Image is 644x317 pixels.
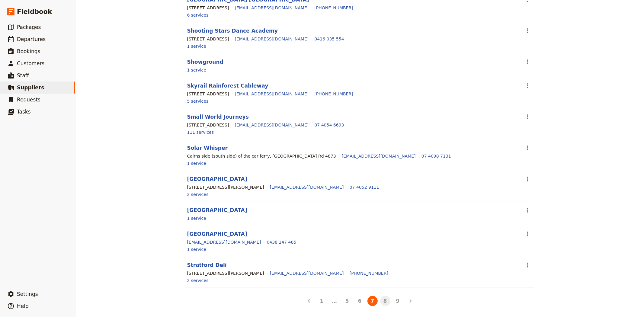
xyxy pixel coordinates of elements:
[380,296,390,306] button: 8
[367,296,378,306] button: 7
[187,191,209,197] a: 2 services
[522,26,533,36] button: Actions
[522,260,533,270] button: Actions
[187,160,207,166] a: 1 service
[187,207,247,213] a: [GEOGRAPHIC_DATA]
[17,291,38,297] span: Settings
[17,303,29,309] span: Help
[315,122,344,128] a: 07 4054 6693
[317,296,327,306] button: 1
[187,83,268,89] a: Skyrail Rainforest Cableway
[187,184,264,190] div: [STREET_ADDRESS][PERSON_NAME]
[187,246,207,252] a: 1 service
[17,48,40,54] span: Bookings
[522,57,533,67] button: Actions
[522,143,533,153] button: Actions
[17,109,31,115] span: Tasks
[522,174,533,184] button: Actions
[187,91,229,97] div: [STREET_ADDRESS]
[187,122,229,128] div: [STREET_ADDRESS]
[304,296,314,306] button: Back
[421,153,451,159] a: 07 4098 7131
[235,91,309,97] a: [EMAIL_ADDRESS][DOMAIN_NAME]
[267,239,296,245] a: 0438 247 485
[17,85,44,91] span: Suppliers
[315,36,344,42] a: 0416 035 554
[187,67,207,73] a: 1 service
[187,59,223,65] a: Showground
[342,296,352,306] button: 5
[522,205,533,215] button: Actions
[187,153,336,159] div: Cairns side (south side) of the car ferry, [GEOGRAPHIC_DATA] Rd 4873
[187,215,207,221] a: 1 service
[350,270,388,276] a: [PHONE_NUMBER]
[187,36,229,42] div: [STREET_ADDRESS]
[187,5,229,11] div: [STREET_ADDRESS]
[405,296,416,306] button: Next
[315,5,353,11] a: [PHONE_NUMBER]
[187,262,227,268] a: Stratford Deli
[187,129,214,135] a: 111 services
[522,112,533,122] button: Actions
[355,296,365,306] button: 6
[235,122,309,128] a: [EMAIL_ADDRESS][DOMAIN_NAME]
[17,7,52,16] span: Fieldbook
[187,270,264,276] div: [STREET_ADDRESS][PERSON_NAME]
[17,72,29,78] span: Staff
[187,231,247,237] a: [GEOGRAPHIC_DATA]
[187,98,209,104] a: 5 services
[235,5,309,11] a: [EMAIL_ADDRESS][DOMAIN_NAME]
[17,24,41,30] span: Packages
[187,239,261,245] a: [EMAIL_ADDRESS][DOMAIN_NAME]
[17,60,44,66] span: Customers
[270,270,344,276] a: [EMAIL_ADDRESS][DOMAIN_NAME]
[187,176,247,182] a: [GEOGRAPHIC_DATA]
[187,277,209,283] a: 2 services
[270,184,344,190] a: [EMAIL_ADDRESS][DOMAIN_NAME]
[315,91,353,97] a: [PHONE_NUMBER]
[187,12,209,18] a: 6 services
[522,81,533,91] button: Actions
[187,114,249,120] a: Small World Journeys
[187,43,207,49] a: 1 service
[17,97,40,103] span: Requests
[522,229,533,239] button: Actions
[235,36,309,42] a: [EMAIL_ADDRESS][DOMAIN_NAME]
[303,295,417,307] ul: Pagination
[393,296,403,306] button: 9
[328,296,341,306] li: …
[342,153,416,159] a: [EMAIL_ADDRESS][DOMAIN_NAME]
[17,36,46,42] span: Departures
[187,145,228,151] a: Solar Whisper
[187,28,278,34] a: Shooting Stars Dance Academy
[350,184,379,190] a: 07 4052 9111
